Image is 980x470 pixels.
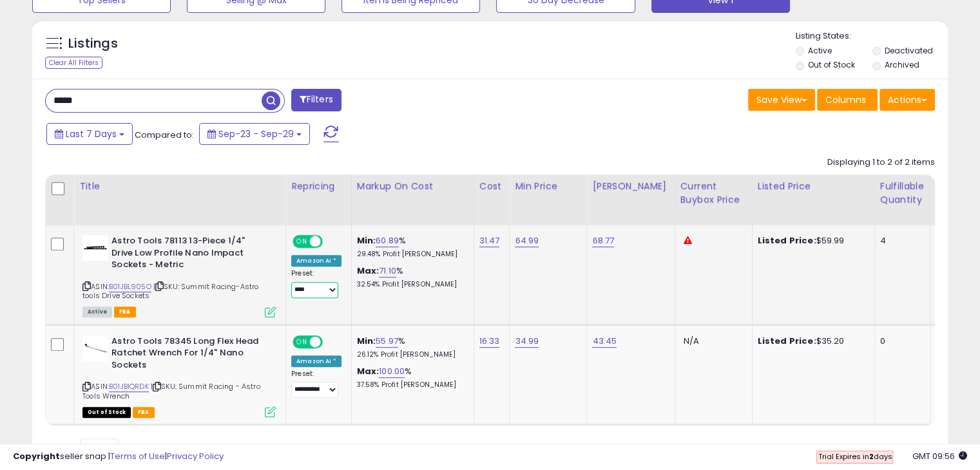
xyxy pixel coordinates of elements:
button: Last 7 Days [46,123,133,145]
a: Privacy Policy [167,450,224,462]
span: Sep-23 - Sep-29 [218,127,294,140]
label: Archived [884,59,919,70]
a: 43.45 [592,335,617,348]
a: 55.97 [376,335,398,348]
span: Show: entries [55,443,148,455]
b: 2 [869,451,873,462]
label: Deactivated [884,45,932,56]
div: % [357,235,464,259]
div: % [357,335,464,359]
button: Sep-23 - Sep-29 [199,123,310,145]
img: 21BkVa-37LL._SL40_.jpg [82,335,108,361]
span: ON [294,236,310,247]
span: 2025-10-7 09:56 GMT [912,450,967,462]
div: Amazon AI * [291,255,341,267]
a: B01JBIQRDK [109,381,149,392]
div: Current Buybox Price [680,180,747,207]
div: Preset: [291,269,341,298]
img: 31v8JIsmaIL._SL40_.jpg [82,235,108,261]
div: Fulfillable Quantity [880,180,925,207]
div: seller snap | | [13,451,224,463]
a: Terms of Use [110,450,165,462]
p: 37.58% Profit [PERSON_NAME] [357,381,464,390]
span: OFF [321,336,341,347]
b: Min: [357,234,376,247]
span: FBA [114,306,136,317]
span: | SKU: Summit Racing - Astro Tools Wrench [82,381,260,400]
a: 68.77 [592,234,614,247]
a: 34.99 [515,335,539,348]
div: ASIN: [82,235,276,316]
div: % [357,265,464,289]
label: Active [808,45,832,56]
span: N/A [684,335,699,347]
div: Markup on Cost [357,180,468,193]
div: 4 [880,235,920,247]
div: [PERSON_NAME] [592,180,669,193]
button: Actions [879,89,935,111]
h5: Listings [68,35,118,53]
button: Filters [291,89,341,111]
span: OFF [321,236,341,247]
b: Max: [357,365,380,377]
a: 64.99 [515,234,539,247]
div: $35.20 [758,335,865,347]
span: Columns [825,93,866,106]
span: All listings that are currently out of stock and unavailable for purchase on Amazon [82,407,131,418]
div: 0 [880,335,920,347]
span: | SKU: Summit Racing-Astro tools Drive Sockets [82,281,258,301]
a: 100.00 [379,365,405,378]
div: Displaying 1 to 2 of 2 items [827,156,935,169]
button: Save View [748,89,815,111]
th: The percentage added to the cost of goods (COGS) that forms the calculator for Min & Max prices. [351,174,474,225]
div: Min Price [515,180,581,193]
b: Max: [357,265,380,277]
p: 29.48% Profit [PERSON_NAME] [357,250,464,259]
a: 60.89 [376,234,399,247]
a: 16.33 [479,335,500,348]
div: ASIN: [82,335,276,417]
div: % [357,366,464,390]
div: Title [79,180,280,193]
span: FBA [133,407,155,418]
div: Cost [479,180,504,193]
div: $59.99 [758,235,865,247]
b: Listed Price: [758,335,816,347]
div: Clear All Filters [45,57,102,69]
span: All listings currently available for purchase on Amazon [82,306,112,317]
button: Columns [817,89,878,111]
div: Repricing [291,180,346,193]
a: 71.10 [379,265,396,277]
b: Listed Price: [758,234,816,247]
div: Listed Price [758,180,869,193]
b: Astro Tools 78345 Long Flex Head Ratchet Wrench For 1/4" Nano Sockets [111,335,268,375]
div: Preset: [291,370,341,399]
label: Out of Stock [808,59,855,70]
a: B01JBL905O [109,281,151,292]
a: 31.47 [479,234,500,247]
p: 26.12% Profit [PERSON_NAME] [357,350,464,359]
p: 32.54% Profit [PERSON_NAME] [357,280,464,289]
div: Amazon AI * [291,355,341,367]
strong: Copyright [13,450,60,462]
b: Min: [357,335,376,347]
b: Astro Tools 78113 13-Piece 1/4" Drive Low Profile Nano Impact Sockets - Metric [111,235,268,274]
span: ON [294,336,310,347]
span: Trial Expires in days [818,451,892,462]
p: Listing States: [796,30,948,42]
span: Last 7 Days [66,127,117,140]
span: Compared to: [135,129,194,141]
